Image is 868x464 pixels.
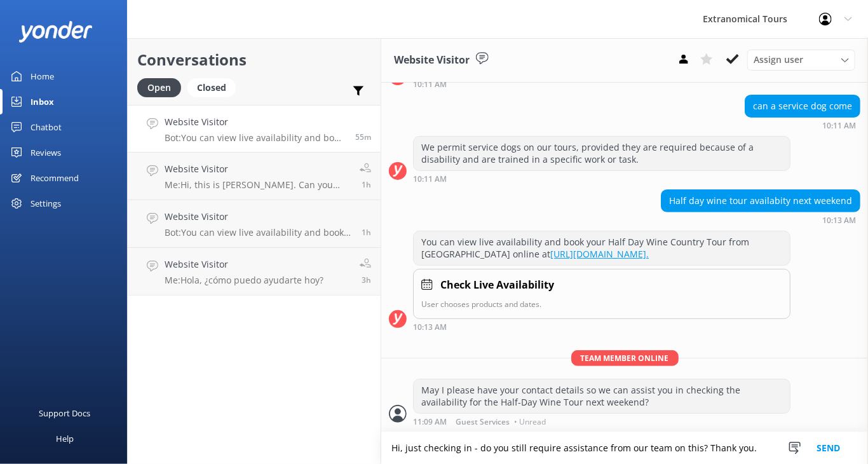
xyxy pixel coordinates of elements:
[362,275,371,285] span: 07:34am 11-Aug-2025 (UTC -07:00) America/Tijuana
[804,432,852,464] button: Send
[39,400,91,426] div: Support Docs
[165,257,323,271] h4: Website Visitor
[745,121,860,130] div: 10:11am 11-Aug-2025 (UTC -07:00) America/Tijuana
[413,81,447,88] strong: 10:11 AM
[414,231,790,265] div: You can view live availability and book your Half Day Wine Country Tour from [GEOGRAPHIC_DATA] on...
[31,165,79,191] div: Recommend
[822,122,856,130] strong: 10:11 AM
[165,132,346,144] p: Bot: You can view live availability and book your Half Day Wine Country Tour from [GEOGRAPHIC_DAT...
[165,115,346,129] h4: Website Visitor
[413,417,790,426] div: 11:09am 11-Aug-2025 (UTC -07:00) America/Tijuana
[413,79,790,88] div: 10:11am 11-Aug-2025 (UTC -07:00) America/Tijuana
[414,137,790,170] div: We permit service dogs on our tours, provided they are required because of a disability and are t...
[456,418,510,426] span: Guest Services
[754,53,803,67] span: Assign user
[550,248,649,260] a: [URL][DOMAIN_NAME].
[571,350,679,366] span: Team member online
[19,21,92,42] img: yonder-white-logo.png
[31,191,61,216] div: Settings
[661,190,860,212] div: Half day wine tour availabity next weekend
[31,114,62,140] div: Chatbot
[187,78,236,97] div: Closed
[165,162,350,176] h4: Website Visitor
[137,48,371,72] h2: Conversations
[413,324,447,331] strong: 10:13 AM
[413,418,447,426] strong: 11:09 AM
[394,52,470,69] h3: Website Visitor
[362,227,371,238] span: 09:48am 11-Aug-2025 (UTC -07:00) America/Tijuana
[31,140,61,165] div: Reviews
[747,50,855,70] div: Assign User
[165,210,352,224] h4: Website Visitor
[31,64,54,89] div: Home
[822,217,856,224] strong: 10:13 AM
[165,179,350,191] p: Me: Hi, this is [PERSON_NAME]. Can you kindly let us know the exact dates so we can check the ava...
[414,379,790,413] div: May I please have your contact details so we can assist you in checking the availability for the ...
[165,275,323,286] p: Me: Hola, ¿cómo puedo ayudarte hoy?
[128,105,381,153] a: Website VisitorBot:You can view live availability and book your Half Day Wine Country Tour from [...
[440,277,554,294] h4: Check Live Availability
[137,78,181,97] div: Open
[31,89,54,114] div: Inbox
[413,174,790,183] div: 10:11am 11-Aug-2025 (UTC -07:00) America/Tijuana
[381,432,868,464] textarea: Hi, just checking in - do you still require assistance from our team on this? Thank you.
[413,175,447,183] strong: 10:11 AM
[128,200,381,248] a: Website VisitorBot:You can view live availability and book your Half Day Wine Country Tour from [...
[514,418,546,426] span: • Unread
[362,179,371,190] span: 10:06am 11-Aug-2025 (UTC -07:00) America/Tijuana
[413,322,790,331] div: 10:13am 11-Aug-2025 (UTC -07:00) America/Tijuana
[56,426,74,451] div: Help
[187,80,242,94] a: Closed
[165,227,352,238] p: Bot: You can view live availability and book your Half Day Wine Country Tour from [GEOGRAPHIC_DAT...
[745,95,860,117] div: can a service dog come
[661,215,860,224] div: 10:13am 11-Aug-2025 (UTC -07:00) America/Tijuana
[128,248,381,296] a: Website VisitorMe:Hola, ¿cómo puedo ayudarte hoy?3h
[128,153,381,200] a: Website VisitorMe:Hi, this is [PERSON_NAME]. Can you kindly let us know the exact dates so we can...
[355,132,371,142] span: 10:13am 11-Aug-2025 (UTC -07:00) America/Tijuana
[421,298,782,310] p: User chooses products and dates.
[137,80,187,94] a: Open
